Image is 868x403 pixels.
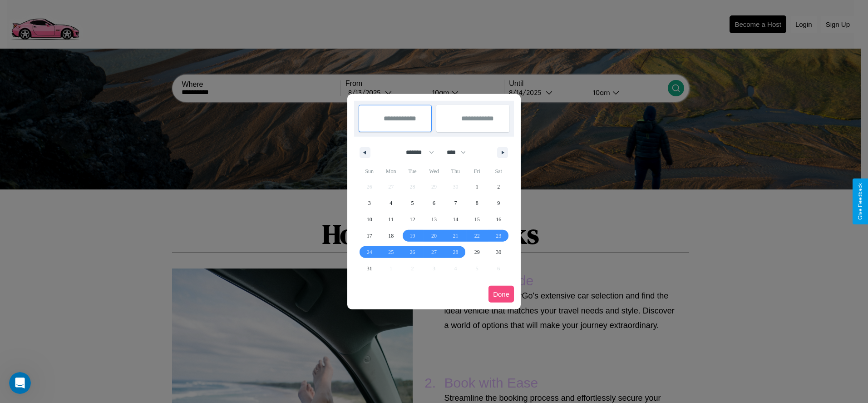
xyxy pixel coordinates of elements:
[496,244,501,260] span: 30
[488,244,509,260] button: 30
[423,228,444,244] button: 20
[497,195,500,211] span: 9
[466,195,488,211] button: 8
[445,211,466,228] button: 14
[857,183,863,220] div: Give Feedback
[402,228,423,244] button: 19
[466,244,488,260] button: 29
[388,244,394,260] span: 25
[445,195,466,211] button: 7
[466,179,488,195] button: 1
[410,244,415,260] span: 26
[476,195,478,211] span: 8
[474,244,480,260] span: 29
[359,260,380,277] button: 31
[402,211,423,228] button: 12
[367,260,372,277] span: 31
[367,244,372,260] span: 24
[423,164,444,179] span: Wed
[380,228,401,244] button: 18
[488,164,509,179] span: Sat
[488,286,514,303] button: Done
[466,211,488,228] button: 15
[445,164,466,179] span: Thu
[431,244,437,260] span: 27
[496,228,501,244] span: 23
[380,244,401,260] button: 25
[423,244,444,260] button: 27
[380,211,401,228] button: 11
[423,195,444,211] button: 6
[411,195,414,211] span: 5
[359,195,380,211] button: 3
[453,244,458,260] span: 28
[445,228,466,244] button: 21
[497,179,500,195] span: 2
[466,164,488,179] span: Fri
[431,228,437,244] span: 20
[359,228,380,244] button: 17
[359,164,380,179] span: Sun
[402,164,423,179] span: Tue
[474,228,480,244] span: 22
[9,372,31,394] iframe: Intercom live chat
[380,195,401,211] button: 4
[454,195,457,211] span: 7
[359,211,380,228] button: 10
[466,228,488,244] button: 22
[488,211,509,228] button: 16
[367,211,372,228] span: 10
[488,195,509,211] button: 9
[388,211,394,228] span: 11
[390,195,392,211] span: 4
[433,195,435,211] span: 6
[488,228,509,244] button: 23
[402,195,423,211] button: 5
[410,228,415,244] span: 19
[431,211,437,228] span: 13
[474,211,480,228] span: 15
[496,211,501,228] span: 16
[367,228,372,244] span: 17
[453,228,458,244] span: 21
[476,179,478,195] span: 1
[368,195,371,211] span: 3
[453,211,458,228] span: 14
[445,244,466,260] button: 28
[359,244,380,260] button: 24
[388,228,394,244] span: 18
[423,211,444,228] button: 13
[488,179,509,195] button: 2
[410,211,415,228] span: 12
[380,164,401,179] span: Mon
[402,244,423,260] button: 26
